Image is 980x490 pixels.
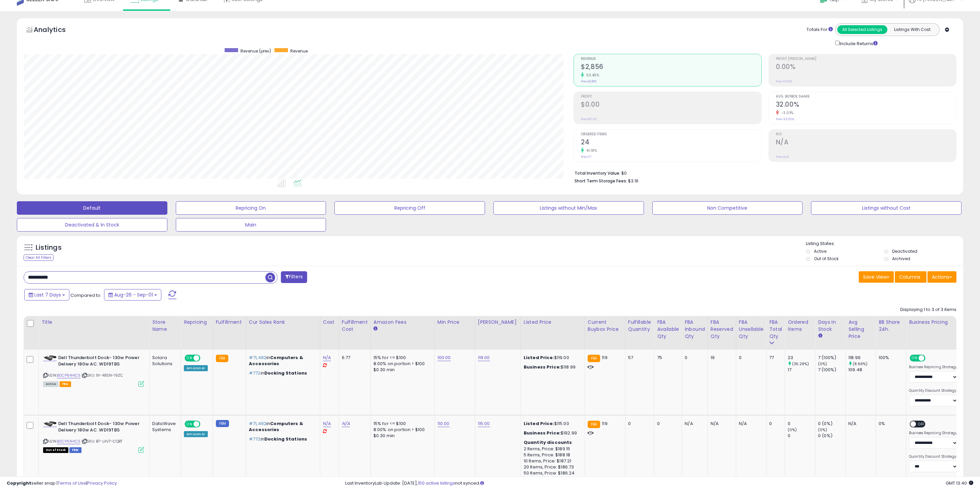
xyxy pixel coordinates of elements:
[524,464,580,470] div: 20 Items, Price: $186.73
[524,452,580,458] div: 5 Items, Price: $188.18
[776,117,794,121] small: Prev: 33.00%
[581,79,596,83] small: Prev: $1,861
[788,319,812,333] div: Ordered Items
[240,48,271,54] span: Revenue (prev)
[524,364,580,370] div: $118.99
[17,201,167,215] button: Default
[814,248,826,254] label: Active
[373,319,432,326] div: Amazon Fees
[588,355,600,362] small: FBA
[924,355,935,361] span: OFF
[788,427,797,432] small: (0%)
[185,421,194,427] span: ON
[264,370,307,376] span: Docking Stations
[373,326,378,332] small: Amazon Fees.
[323,319,336,326] div: Cost
[152,421,176,433] div: DataWave Systems
[769,421,780,427] div: 0
[788,421,815,427] div: 0
[779,110,794,115] small: -3.03%
[249,319,317,326] div: Cur Sales Rank
[909,319,977,326] div: Business Pricing
[769,355,780,361] div: 77
[628,421,649,427] div: 0
[806,241,963,247] p: Listing States:
[769,319,782,340] div: FBA Total Qty
[323,420,331,427] a: N/A
[652,201,803,215] button: Non Competitive
[43,421,57,427] img: 21inZZad3wL._SL40_.jpg
[152,319,178,333] div: Store Name
[879,421,901,427] div: 0%
[581,95,761,99] span: Profit
[895,271,926,283] button: Columns
[879,355,901,361] div: 100%
[581,57,761,61] span: Revenue
[69,447,81,453] span: FBM
[711,319,733,340] div: FBA Reserved Qty
[249,421,315,433] p: in
[900,307,956,313] div: Displaying 1 to 3 of 3 items
[249,354,303,367] span: Computers & Accessories
[524,439,572,446] b: Quantity discounts
[43,381,59,387] span: All listings currently available for purchase on Amazon
[859,271,894,283] button: Save View
[685,421,703,427] div: N/A
[575,169,951,177] li: $0
[43,355,57,361] img: 21inZZad3wL._SL40_.jpg
[249,420,266,427] span: #71,492
[818,421,845,427] div: 0 (0%)
[776,138,956,147] h2: N/A
[43,421,144,452] div: ASIN:
[524,364,561,370] b: Business Price:
[711,355,731,361] div: 19
[81,373,123,378] span: | SKU: 9I-48SN-19ZC
[184,319,210,326] div: Repricing
[788,355,815,361] div: 23
[345,480,974,487] div: Last InventoryLab Update: [DATE], not synced.
[249,370,261,376] span: #772
[657,355,677,361] div: 75
[628,355,649,361] div: 57
[837,25,887,34] button: All Selected Listings
[910,355,919,361] span: ON
[848,367,876,373] div: 109.48
[524,458,580,464] div: 10 Items, Price: $187.21
[909,365,958,370] label: Business Repricing Strategy:
[524,354,554,361] b: Listed Price:
[818,433,845,439] div: 0 (0%)
[373,355,429,361] div: 15% for <= $100
[818,319,843,333] div: Days In Stock
[81,439,122,444] span: | SKU: B7-LAV7-CQBT
[739,421,761,427] div: N/A
[57,439,80,444] a: B0CP64H1C5
[249,354,266,361] span: #71,492
[524,430,561,436] b: Business Price:
[927,271,956,283] button: Actions
[814,256,839,261] label: Out of Stock
[776,95,956,99] span: Avg. Buybox Share
[184,431,207,437] div: Amazon AI
[249,436,315,442] p: in
[199,355,210,361] span: OFF
[818,367,845,373] div: 7 (100%)
[34,291,61,298] span: Last 7 Days
[588,319,622,333] div: Current Buybox Price
[176,201,326,215] button: Repricing On
[776,101,956,110] h2: 32.00%
[916,421,927,427] span: OFF
[818,333,822,339] small: Days In Stock.
[24,254,54,261] div: Clear All Filters
[373,361,429,367] div: 8.00% on portion > $100
[581,63,761,72] h2: $2,856
[199,421,210,427] span: OFF
[342,420,350,427] a: N/A
[34,25,79,36] h5: Analytics
[581,138,761,147] h2: 24
[185,355,194,361] span: ON
[776,155,789,159] small: Prev: N/A
[152,355,176,367] div: Solara Solutions
[818,361,827,366] small: (0%)
[478,420,490,427] a: 115.00
[290,48,308,54] span: Revenue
